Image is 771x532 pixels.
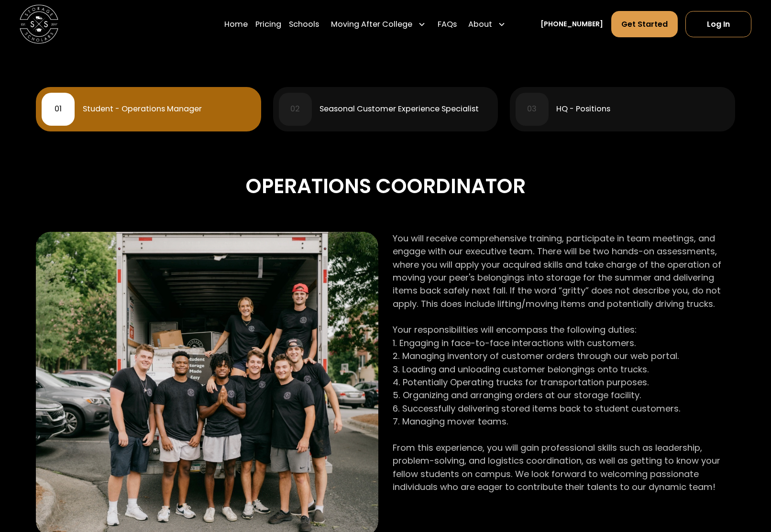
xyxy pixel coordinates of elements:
a: FAQs [438,11,457,38]
div: Moving After College [331,19,412,30]
div: About [464,11,510,38]
div: Seasonal Customer Experience Specialist [319,105,479,113]
div: Operations Coordinator [36,170,735,203]
div: Moving After College [327,11,430,38]
img: Storage Scholars main logo [20,5,58,43]
a: Home [224,11,248,38]
div: Student - Operations Manager [83,105,202,113]
a: Get Started [611,11,678,37]
a: Schools [289,11,319,38]
a: [PHONE_NUMBER] [540,19,603,29]
div: 03 [527,105,537,113]
div: About [468,19,492,30]
a: Log In [685,11,751,37]
p: You will receive comprehensive training, participate in team meetings, and engage with our execut... [393,232,735,494]
div: 01 [55,105,62,113]
div: HQ - Positions [556,105,610,113]
a: Pricing [255,11,281,38]
div: 02 [290,105,300,113]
